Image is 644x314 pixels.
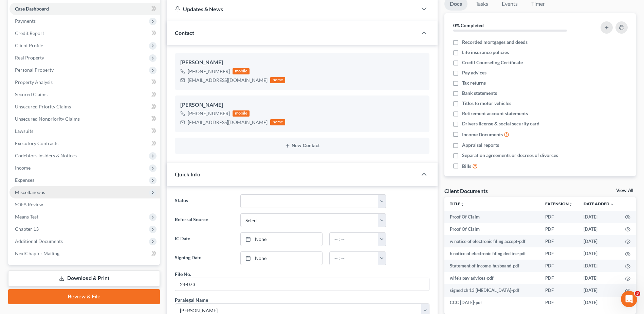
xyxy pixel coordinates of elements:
[444,247,540,260] td: h notice of electronic filing decline-pdf
[15,91,48,97] span: Secured Claims
[444,235,540,247] td: w notice of electronic filing accept-pdf
[15,6,49,12] span: Case Dashboard
[175,30,194,36] span: Contact
[540,284,578,296] td: PDF
[10,76,160,88] a: Property Analysis
[462,120,539,127] span: Drivers license & social security card
[10,125,160,137] a: Lawsuits
[462,49,509,56] span: Life insurance policies
[15,214,38,220] span: Means Test
[621,291,637,307] iframe: Intercom live chat
[15,250,59,256] span: NextChapter Mailing
[171,251,237,265] label: Signing Date
[15,177,34,183] span: Expenses
[270,77,285,83] div: home
[540,223,578,235] td: PDF
[444,211,540,223] td: Proof Of Claim
[462,59,523,66] span: Credit Counseling Certificate
[188,110,230,117] div: [PHONE_NUMBER]
[540,235,578,247] td: PDF
[15,189,45,195] span: Miscellaneous
[444,260,540,272] td: Statement of Income-husbnand-pdf
[15,104,71,109] span: Unsecured Priority Claims
[15,42,43,48] span: Client Profile
[578,272,620,284] td: [DATE]
[171,232,237,246] label: IC Date
[578,284,620,296] td: [DATE]
[15,30,44,36] span: Credit Report
[10,247,160,260] a: NextChapter Mailing
[460,202,464,206] i: unfold_more
[330,252,378,265] input: -- : --
[616,188,633,193] a: View All
[462,163,471,170] span: Bills
[444,187,488,194] div: Client Documents
[540,211,578,223] td: PDF
[15,202,43,207] span: SOFA Review
[453,22,484,28] strong: 0% Completed
[578,297,620,309] td: [DATE]
[610,202,614,206] i: expand_more
[171,194,237,208] label: Status
[462,39,528,46] span: Recorded mortgages and deeds
[10,88,160,101] a: Secured Claims
[10,137,160,150] a: Executory Contracts
[10,27,160,39] a: Credit Report
[188,119,268,126] div: [EMAIL_ADDRESS][DOMAIN_NAME]
[540,260,578,272] td: PDF
[233,68,250,74] div: mobile
[188,68,230,75] div: [PHONE_NUMBER]
[569,202,573,206] i: unfold_more
[171,213,237,227] label: Referral Source
[330,233,378,246] input: -- : --
[188,77,268,84] div: [EMAIL_ADDRESS][DOMAIN_NAME]
[15,140,58,146] span: Executory Contracts
[15,226,39,232] span: Chapter 13
[540,272,578,284] td: PDF
[180,143,424,149] button: New Contact
[175,278,429,291] input: --
[540,297,578,309] td: PDF
[241,233,322,246] a: None
[15,153,77,158] span: Codebtors Insiders & Notices
[15,55,44,60] span: Real Property
[15,79,53,85] span: Property Analysis
[578,260,620,272] td: [DATE]
[462,69,486,76] span: Pay advices
[462,152,558,159] span: Separation agreements or decrees of divorces
[15,165,31,171] span: Income
[444,223,540,235] td: Proof Of Claim
[175,271,191,278] div: File No.
[10,113,160,125] a: Unsecured Nonpriority Claims
[8,289,160,304] a: Review & File
[578,235,620,247] td: [DATE]
[444,297,540,309] td: CCC [DATE]-pdf
[270,119,285,125] div: home
[462,142,499,149] span: Appraisal reports
[175,171,200,177] span: Quick Info
[584,201,614,206] a: Date Added expand_more
[540,247,578,260] td: PDF
[635,291,640,296] span: 3
[15,128,33,134] span: Lawsuits
[444,284,540,296] td: signed ch 13 [MEDICAL_DATA]-pdf
[175,5,409,13] div: Updates & News
[15,18,36,24] span: Payments
[175,296,208,303] div: Paralegal Name
[462,100,511,107] span: Titles to motor vehicles
[462,110,528,117] span: Retirement account statements
[545,201,573,206] a: Extensionunfold_more
[8,271,160,286] a: Download & Print
[10,198,160,211] a: SOFA Review
[180,101,424,109] div: [PERSON_NAME]
[444,272,540,284] td: wife's pay advices-pdf
[450,201,464,206] a: Titleunfold_more
[10,101,160,113] a: Unsecured Priority Claims
[180,58,424,67] div: [PERSON_NAME]
[578,247,620,260] td: [DATE]
[241,252,322,265] a: None
[233,110,250,117] div: mobile
[462,80,486,86] span: Tax returns
[15,238,63,244] span: Additional Documents
[578,223,620,235] td: [DATE]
